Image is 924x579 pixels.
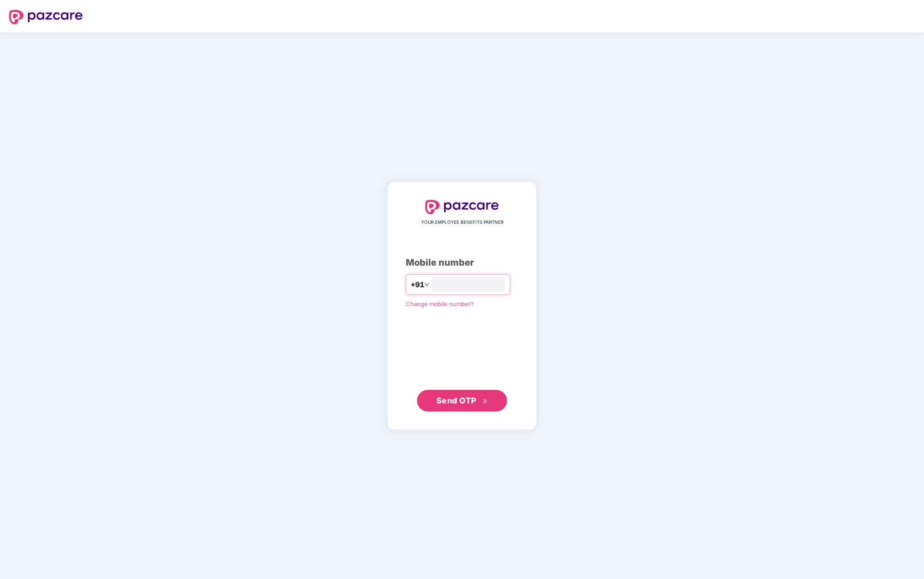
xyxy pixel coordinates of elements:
[406,300,474,308] a: Change mobile number?
[421,219,503,226] span: YOUR EMPLOYEE BENEFITS PARTNER
[425,200,499,214] img: logo
[424,282,430,287] span: down
[482,398,488,404] span: double-right
[436,396,476,405] span: Send OTP
[411,279,424,290] span: +91
[9,10,83,24] img: logo
[406,256,518,270] div: Mobile number
[417,390,507,412] button: Send OTPdouble-right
